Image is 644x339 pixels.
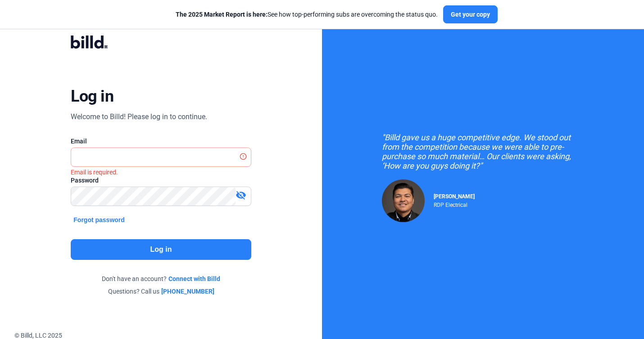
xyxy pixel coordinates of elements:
div: Password [71,176,251,185]
div: Welcome to Billd! Please log in to continue. [71,112,207,122]
span: The 2025 Market Report is here: [176,11,268,18]
div: Log in [71,86,113,106]
i: Email is required. [71,169,118,176]
div: See how top-performing subs are overcoming the status quo. [176,10,438,19]
div: RDP Electrical [434,200,475,208]
div: "Billd gave us a huge competitive edge. We stood out from the competition because we were able to... [382,133,585,170]
img: Raul Pacheco [382,179,425,222]
div: Email [71,137,251,146]
button: Forgot password [71,215,127,225]
a: Connect with Billd [168,274,220,283]
button: Log in [71,239,251,260]
span: [PERSON_NAME] [434,193,475,200]
button: Get your copy [443,5,498,23]
a: [PHONE_NUMBER] [161,287,214,296]
mat-icon: visibility_off [236,190,246,201]
div: Questions? Call us [71,287,251,296]
div: Don't have an account? [71,274,251,283]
